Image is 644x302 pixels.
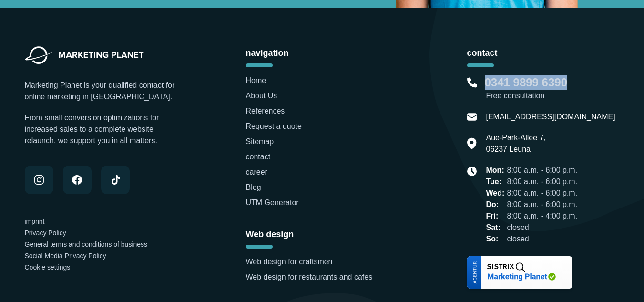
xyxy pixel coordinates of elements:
[507,212,578,220] font: 8:00 a.m. - 4:00 p.m.
[486,134,546,142] font: Aue-Park-Allee 7,
[486,200,499,208] font: Do:
[25,240,148,248] a: General terms and conditions of business
[246,107,285,115] a: References
[507,223,529,231] font: closed
[111,175,120,185] img: Marketing Planet on TikTok
[25,166,53,194] a: Follow Marketing Planet on Instagram
[507,189,578,197] font: 8:00 a.m. - 6:00 p.m.
[246,153,271,161] a: contact
[246,183,261,191] a: Blog
[485,76,568,89] font: 0341 9899 6390
[25,252,106,260] a: Social Media Privacy Policy
[246,168,267,176] a: career
[25,218,45,225] a: imprint
[485,75,568,90] a: 0341 9899 6390
[467,132,477,155] img: Location icon
[486,223,501,231] font: Sat:
[467,75,477,90] img: Telephone icon
[246,76,266,84] a: Home
[25,229,66,237] a: Privacy Policy
[246,273,373,281] a: Web design for restaurants and cafes
[25,114,159,145] font: From small conversion optimizations for increased sales to a complete website relaunch, we suppor...
[467,167,477,176] img: Clock icon
[486,92,545,100] font: Free consultation
[72,175,82,185] img: Marketing Planet on Facebook
[246,122,302,130] a: Request a quote
[246,258,333,266] a: Web design for craftsmen
[486,177,502,186] font: Tue:
[467,48,498,58] font: contact
[507,177,578,186] font: 8:00 a.m. - 6:00 p.m.
[246,229,294,239] font: Web design
[246,137,274,146] a: Sitemap
[34,175,44,185] img: Marketing Planet on Instagram
[246,198,299,207] a: UTM Generator
[246,92,277,100] a: About Us
[101,166,130,194] a: Follow Marketing Planet on TikTok
[486,113,615,121] font: [EMAIL_ADDRESS][DOMAIN_NAME]
[467,111,477,123] img: Email icon
[25,81,175,101] font: Marketing Planet is your qualified contact for online marketing in [GEOGRAPHIC_DATA].
[25,263,71,271] font: Cookie settings
[507,166,578,174] font: 8:00 a.m. - 6:00 p.m.
[486,212,499,220] font: Fri:
[486,166,504,174] font: Mon:
[25,46,144,64] img: Marketing Planet - Web design, website development and SEO
[486,235,499,243] font: So:
[507,200,578,208] font: 8:00 a.m. - 6:00 p.m.
[486,189,505,197] font: Wed:
[507,235,529,243] font: closed
[63,166,92,194] a: Follow Marketing Planet on Facebook
[246,48,289,58] font: navigation
[25,262,71,272] button: Cookie settings
[486,111,615,123] a: [EMAIL_ADDRESS][DOMAIN_NAME]
[486,145,531,153] font: 06237 Leuna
